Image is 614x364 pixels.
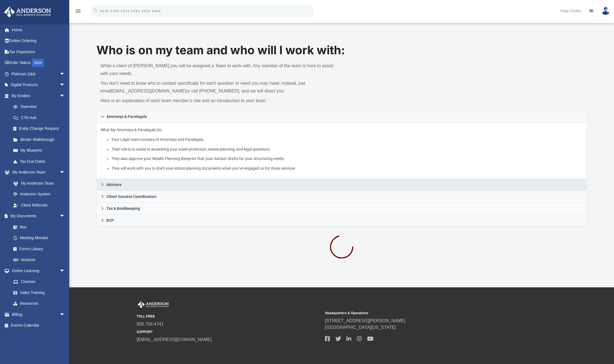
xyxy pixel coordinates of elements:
[4,320,73,331] a: Events Calendar
[60,90,71,102] span: arrow_drop_down
[96,42,587,58] h1: Who is on my team and who will I work with:
[602,7,610,15] img: User Pic
[4,90,73,101] a: My Entitiesarrow_drop_down
[8,298,71,309] a: Resources
[4,46,73,57] a: Tax Organizers
[2,7,53,17] img: Anderson Advisors Platinum Portal
[325,325,396,330] a: [GEOGRAPHIC_DATA][US_STATE]
[4,167,71,178] a: My Anderson Teamarrow_drop_down
[8,243,68,254] a: Forms Library
[106,195,156,198] span: Client Success Coordinators
[4,24,73,35] a: Home
[96,179,587,191] a: Advisors
[60,211,71,222] span: arrow_drop_down
[32,59,44,67] div: NEW
[106,183,122,187] span: Advisors
[8,156,73,167] a: Tax Due Dates
[96,203,587,215] a: Tax & Bookkeeping
[8,276,71,287] a: Courses
[106,206,140,210] span: Tax & Bookkeeping
[93,7,99,14] i: search
[137,314,321,319] small: TOLL FREE
[8,145,71,156] a: My Blueprint
[106,218,114,222] span: BCP
[60,68,71,80] span: arrow_drop_down
[75,8,81,14] i: menu
[100,62,338,78] p: While a client of [PERSON_NAME] you will be assigned a Team to work with. Any member of the team ...
[111,146,582,153] li: Their role is to assist in answering your asset protection, estate planning, and legal questions.
[137,301,170,308] img: Anderson Advisors Platinum Portal
[100,97,338,105] p: Here is an explanation of each team member’s role and an introduction to your team.
[8,233,71,244] a: Meeting Minutes
[8,134,73,145] a: Binder Walkthrough
[8,101,73,112] a: Overview
[8,112,73,123] a: CTA Hub
[96,123,587,179] div: Attorneys & Paralegals
[60,79,71,91] span: arrow_drop_down
[325,318,405,323] a: [STREET_ADDRESS][PERSON_NAME]
[4,265,71,276] a: Online Learningarrow_drop_down
[60,167,71,178] span: arrow_drop_down
[111,136,582,143] li: Your Legal team consists of Attorneys and Paralegals.
[111,89,186,93] a: [EMAIL_ADDRESS][DOMAIN_NAME]
[8,221,68,233] a: Box
[101,127,582,172] p: What My Attorneys & Paralegals Do:
[4,68,73,79] a: Platinum Q&Aarrow_drop_down
[4,211,71,222] a: My Documentsarrow_drop_down
[8,200,71,211] a: Client Referrals
[137,337,212,342] a: [EMAIL_ADDRESS][DOMAIN_NAME]
[137,322,164,326] a: 800.706.4741
[325,311,510,316] small: Headquarters & Operations
[60,309,71,320] span: arrow_drop_down
[106,115,147,118] span: Attorneys & Paralegals
[96,215,587,226] a: BCP
[75,11,81,14] a: menu
[8,287,68,298] a: Video Training
[100,79,338,95] p: You don’t need to know who to contact specifically for each question or need you may have; instea...
[4,309,73,320] a: Billingarrow_drop_down
[111,155,582,162] li: They also approve your Wealth Planning Blueprint that your Advisor drafts for your structuring ne...
[137,329,321,334] small: SUPPORT
[4,35,73,47] a: Online Ordering
[4,57,73,69] a: Order StatusNEW
[8,123,73,134] a: Entity Change Request
[8,189,71,200] a: Anderson System
[8,254,71,265] a: Notarize
[96,191,587,203] a: Client Success Coordinators
[111,165,582,172] li: They will work with you to draft your estate planning documents when you’ve engaged us for those ...
[4,79,73,91] a: Digital Productsarrow_drop_down
[8,178,68,189] a: My Anderson Team
[60,265,71,277] span: arrow_drop_down
[96,110,587,123] a: Attorneys & Paralegals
